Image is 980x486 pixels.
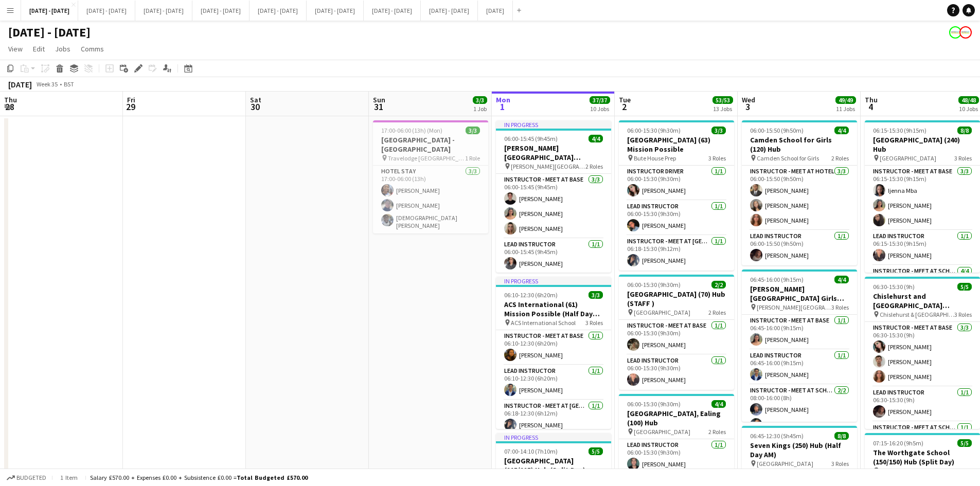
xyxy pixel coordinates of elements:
span: 4 [863,101,878,113]
span: Thu [4,95,17,104]
h3: [GEOGRAPHIC_DATA] (70) Hub (STAFF ) [619,290,734,308]
span: Week 35 [34,80,60,88]
span: 06:00-15:30 (9h30m) [627,127,681,134]
span: 3 Roles [585,319,603,327]
span: [PERSON_NAME][GEOGRAPHIC_DATA] for Girls [757,303,831,311]
span: Bute House Prep [634,154,676,162]
span: 49/49 [835,96,856,104]
span: 1 item [57,474,81,481]
span: ACS International School [511,319,576,327]
app-card-role: Lead Instructor1/106:00-15:30 (9h30m)[PERSON_NAME] [619,439,734,474]
span: 48/48 [958,96,979,104]
span: 2 Roles [585,163,603,170]
h3: Seven Kings (250) Hub (Half Day AM) [742,441,857,459]
app-card-role: Hotel Stay3/317:00-06:00 (13h)[PERSON_NAME][PERSON_NAME][DEMOGRAPHIC_DATA][PERSON_NAME] [373,166,488,233]
button: [DATE] - [DATE] [135,1,192,21]
span: 3/3 [473,96,487,104]
span: 06:10-12:30 (6h20m) [504,291,558,299]
app-card-role: Instructor - Meet at School4/4 [865,265,980,345]
span: 17:00-06:00 (13h) (Mon) [381,127,442,134]
span: 3 Roles [708,154,726,162]
span: 4/4 [711,400,726,408]
span: Wed [742,95,755,104]
span: Fri [127,95,135,104]
span: 3/3 [589,291,603,299]
span: 4/4 [834,127,849,134]
span: Total Budgeted £570.00 [237,474,308,481]
app-card-role: Instructor Driver1/106:00-15:30 (9h30m)[PERSON_NAME] [619,166,734,201]
app-card-role: Instructor - Meet at [GEOGRAPHIC_DATA]1/106:18-15:30 (9h12m)[PERSON_NAME] [619,236,734,271]
h1: [DATE] - [DATE] [8,25,91,40]
span: Camden School for Girls [757,154,819,162]
app-card-role: Lead Instructor1/106:45-16:00 (9h15m)[PERSON_NAME] [742,350,857,385]
button: [DATE] - [DATE] [421,1,478,21]
div: 06:15-15:30 (9h15m)8/8[GEOGRAPHIC_DATA] (240) Hub [GEOGRAPHIC_DATA]3 RolesInstructor - Meet at Ba... [865,120,980,273]
span: 3 [740,101,755,113]
span: 2 [617,101,631,113]
button: [DATE] - [DATE] [364,1,421,21]
span: 06:15-15:30 (9h15m) [873,127,926,134]
span: 06:45-12:30 (5h45m) [750,432,804,440]
span: 28 [3,101,17,113]
div: In progress [496,433,611,441]
span: Jobs [55,44,70,53]
span: 06:30-15:30 (9h) [873,283,915,291]
span: Travelodge [GEOGRAPHIC_DATA] [GEOGRAPHIC_DATA] [388,154,465,162]
h3: [PERSON_NAME][GEOGRAPHIC_DATA][PERSON_NAME] (100) Hub [496,143,611,162]
app-user-avatar: Programmes & Operations [959,26,972,39]
app-card-role: Instructor - Meet at Base1/106:10-12:30 (6h20m)[PERSON_NAME] [496,330,611,365]
span: 3 Roles [954,311,972,318]
span: 06:00-15:50 (9h50m) [750,127,804,134]
span: 5/5 [957,439,972,447]
app-card-role: Instructor - Meet at Base1/106:45-16:00 (9h15m)[PERSON_NAME] [742,315,857,350]
span: 07:15-16:20 (9h5m) [873,439,923,447]
app-card-role: Lead Instructor1/106:00-15:30 (9h30m)[PERSON_NAME] [619,355,734,390]
span: 07:00-14:10 (7h10m) [504,447,558,455]
button: [DATE] [478,1,513,21]
span: 8/8 [957,127,972,134]
h3: Chislehurst and [GEOGRAPHIC_DATA] (130/130) Hub (split day) [865,292,980,310]
app-card-role: Lead Instructor1/106:15-15:30 (9h15m)[PERSON_NAME] [865,230,980,265]
app-job-card: 06:00-15:30 (9h30m)2/2[GEOGRAPHIC_DATA] (70) Hub (STAFF ) [GEOGRAPHIC_DATA]2 RolesInstructor - Me... [619,275,734,390]
app-user-avatar: Programmes & Operations [949,26,961,39]
span: [GEOGRAPHIC_DATA] [634,428,690,436]
span: 06:00-15:30 (9h30m) [627,281,681,289]
span: 3 Roles [954,154,972,162]
span: 3 Roles [831,460,849,467]
span: 1 Role [465,154,480,162]
app-card-role: Instructor - Meet at School1/1 [865,422,980,457]
span: 2 Roles [831,154,849,162]
div: In progress06:10-12:30 (6h20m)3/3ACS International (61) Mission Possible (Half Day AM) ACS Intern... [496,277,611,429]
span: 4/4 [589,135,603,142]
button: [DATE] - [DATE] [192,1,250,21]
h3: ACS International (61) Mission Possible (Half Day AM) [496,300,611,318]
div: [DATE] [8,79,32,89]
h3: [GEOGRAPHIC_DATA] (115/115) Hub (Split Day) [496,456,611,475]
span: [GEOGRAPHIC_DATA] [757,460,813,467]
span: 2 Roles [954,467,972,475]
span: Sat [250,95,261,104]
span: 29 [126,101,135,113]
div: 10 Jobs [959,105,978,113]
span: 37/37 [590,96,610,104]
app-job-card: 06:00-15:50 (9h50m)4/4Camden School for Girls (120) Hub Camden School for Girls2 RolesInstructor ... [742,120,857,265]
button: [DATE] - [DATE] [78,1,135,21]
span: [PERSON_NAME][GEOGRAPHIC_DATA][PERSON_NAME] [511,163,585,170]
button: [DATE] - [DATE] [250,1,307,21]
span: 5/5 [957,283,972,291]
app-job-card: 06:45-16:00 (9h15m)4/4[PERSON_NAME][GEOGRAPHIC_DATA] Girls (120/120) Hub (Split Day) [PERSON_NAME... [742,269,857,422]
app-job-card: In progress06:00-15:45 (9h45m)4/4[PERSON_NAME][GEOGRAPHIC_DATA][PERSON_NAME] (100) Hub [PERSON_NA... [496,120,611,273]
app-card-role: Instructor - Meet at Base1/106:00-15:30 (9h30m)[PERSON_NAME] [619,320,734,355]
span: Budgeted [16,474,46,481]
div: 10 Jobs [590,105,610,113]
app-card-role: Lead Instructor1/106:00-15:50 (9h50m)[PERSON_NAME] [742,230,857,265]
span: 31 [371,101,385,113]
div: In progress [496,120,611,129]
span: 53/53 [712,96,733,104]
span: 3/3 [711,127,726,134]
span: 4/4 [834,276,849,283]
div: In progress [496,277,611,285]
span: [GEOGRAPHIC_DATA] [634,309,690,316]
